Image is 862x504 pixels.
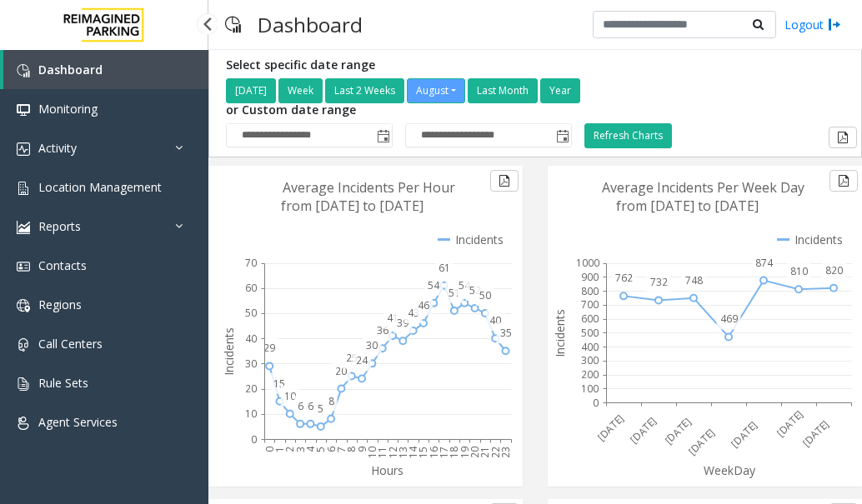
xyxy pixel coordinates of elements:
text: 54 [459,278,471,292]
text: 10 [365,447,379,458]
text: 800 [581,283,599,297]
text: 17 [437,447,451,458]
text: Hours [371,462,403,478]
text: 12 [386,447,400,458]
text: 5 [318,402,323,416]
text: 1000 [576,256,599,270]
text: [DATE] [799,417,832,449]
text: Average Incidents Per Hour [283,178,455,197]
text: 0 [593,395,599,409]
text: 19 [458,447,472,458]
text: 810 [790,264,808,278]
img: pageIcon [225,4,241,45]
span: Monitoring [38,101,98,117]
button: Export to pdf [829,127,857,148]
a: Logout [784,16,841,33]
img: 'icon' [17,142,30,156]
text: 30 [245,357,257,371]
span: Toggle popup [553,124,571,147]
text: 10 [245,407,257,421]
text: 25 [346,351,358,365]
img: 'icon' [17,64,30,77]
text: 6 [324,447,338,452]
text: 10 [284,389,296,403]
span: Location Management [38,179,162,195]
text: 20 [468,447,482,458]
text: 0 [263,447,277,452]
text: 22 [489,447,503,458]
text: WeekDay [704,462,756,478]
span: Reports [38,218,81,234]
text: 732 [650,275,668,289]
button: Week [278,78,323,103]
text: 51 [449,286,460,300]
text: Incidents [221,327,237,376]
text: 52 [469,283,481,297]
text: 30 [366,338,378,352]
img: 'icon' [17,260,30,273]
h5: Select specific date range [226,58,583,72]
span: Agent Services [38,414,118,430]
text: 18 [447,447,461,458]
text: [DATE] [685,426,718,458]
h3: Dashboard [249,4,371,45]
text: 300 [581,353,599,367]
span: Rule Sets [38,375,88,391]
text: Average Incidents Per Week Day [602,178,804,197]
text: 14 [406,446,420,458]
text: 50 [245,306,257,320]
text: 874 [755,255,774,269]
text: from [DATE] to [DATE] [616,197,759,215]
img: 'icon' [17,182,30,195]
text: 748 [685,273,703,287]
text: 700 [581,297,599,312]
text: 469 [720,312,738,326]
text: 43 [408,306,419,320]
text: from [DATE] to [DATE] [281,197,423,215]
text: 24 [356,353,368,367]
button: Last 2 Weeks [325,78,404,103]
text: 60 [245,281,257,295]
text: 1 [273,447,287,452]
text: 40 [489,313,501,327]
text: 16 [427,447,441,458]
text: 39 [397,316,408,330]
img: 'icon' [17,417,30,430]
img: 'icon' [17,103,30,117]
text: [DATE] [661,414,694,447]
text: 9 [355,447,369,452]
text: 762 [615,271,633,285]
text: 8 [344,447,358,452]
text: 6 [308,399,313,413]
text: 13 [396,447,410,458]
text: Incidents [552,309,568,357]
span: Regions [38,297,82,312]
button: Export to pdf [829,170,858,192]
text: 0 [251,432,257,446]
text: 2 [283,447,297,452]
span: Toggle popup [373,124,392,147]
text: 3 [293,447,308,452]
text: 8 [328,394,334,408]
text: 21 [478,447,492,458]
button: Year [540,78,580,103]
text: 100 [581,382,599,396]
text: 23 [499,447,513,458]
text: [DATE] [774,407,806,440]
text: 36 [377,323,388,337]
text: 41 [387,311,398,325]
button: [DATE] [226,78,276,103]
text: 61 [439,260,450,274]
text: 54 [428,278,440,292]
button: Refresh Charts [584,123,672,148]
button: August [407,78,465,103]
span: Contacts [38,257,87,273]
img: 'icon' [17,299,30,312]
text: 500 [581,326,599,340]
text: 11 [375,447,389,458]
text: 29 [263,341,275,355]
text: 900 [581,270,599,284]
text: [DATE] [728,418,760,451]
img: 'icon' [17,338,30,352]
text: 46 [418,298,429,312]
